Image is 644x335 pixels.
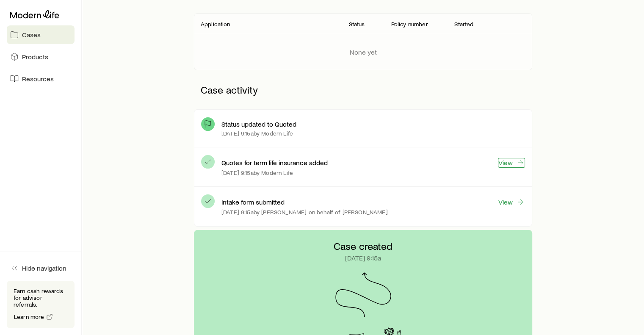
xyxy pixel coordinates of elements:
[221,169,293,176] p: [DATE] 9:15a by Modern Life
[350,48,377,56] p: None yet
[14,314,44,320] span: Learn more
[7,25,75,44] a: Cases
[221,158,328,167] p: Quotes for term life insurance added
[22,75,54,83] span: Resources
[7,281,75,328] div: Earn cash rewards for advisor referrals.Learn more
[221,120,296,128] p: Status updated to Quoted
[498,197,525,207] a: View
[201,21,230,28] p: Application
[194,77,532,102] p: Case activity
[22,53,48,61] span: Products
[221,130,293,137] p: [DATE] 9:15a by Modern Life
[22,264,66,272] span: Hide navigation
[14,288,68,308] p: Earn cash rewards for advisor referrals.
[221,209,388,216] p: [DATE] 9:15a by [PERSON_NAME] on behalf of [PERSON_NAME]
[7,47,75,66] a: Products
[454,21,473,28] p: Started
[22,30,41,39] span: Cases
[498,158,525,168] a: View
[334,240,392,252] p: Case created
[221,198,285,206] p: Intake form submitted
[7,69,75,88] a: Resources
[7,259,75,277] button: Hide navigation
[349,21,365,28] p: Status
[391,21,428,28] p: Policy number
[345,254,381,262] p: [DATE] 9:15a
